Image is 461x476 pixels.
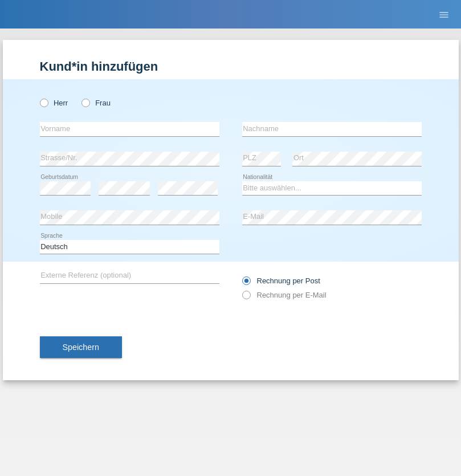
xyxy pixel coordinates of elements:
span: Speichern [63,343,99,352]
label: Herr [40,99,68,107]
input: Herr [40,99,47,106]
button: Speichern [40,336,122,358]
label: Frau [81,99,111,107]
h1: Kund*in hinzufügen [40,59,422,74]
i: menu [438,9,450,21]
input: Rechnung per Post [242,276,250,291]
input: Frau [81,99,89,106]
a: menu [433,11,455,18]
label: Rechnung per Post [242,276,320,285]
label: Rechnung per E-Mail [242,291,327,299]
input: Rechnung per E-Mail [242,291,250,305]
